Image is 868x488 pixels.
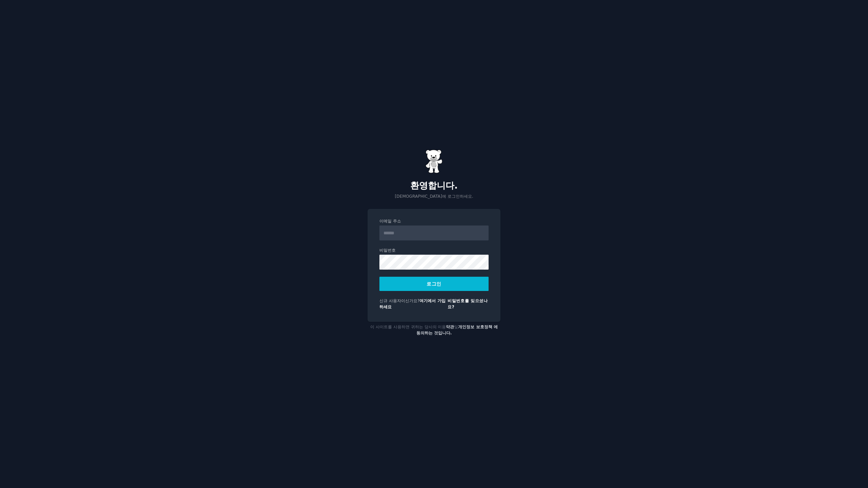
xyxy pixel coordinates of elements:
img: 곰젤리 [426,150,442,173]
a: 여기에서 가입하세요 [379,298,446,309]
a: 비밀번호를 잊으셨나요? [448,298,488,309]
button: 로그인 [379,277,489,291]
font: 및 [454,325,458,329]
a: 개인정보 보호정책 에 동의하는 것입니다. [416,325,498,335]
font: 이 사이트를 사용하면 귀하는 당사의 이용 [370,325,446,329]
font: 신규 사용자이신가요? [379,298,419,303]
font: 이메일 주소 [379,219,401,223]
font: [DEMOGRAPHIC_DATA]에 로그인하세요. [395,194,473,199]
font: 로그인 [427,281,441,287]
font: 환영합니다. [410,180,458,191]
font: 비밀번호 [379,248,396,253]
a: 약관 [446,325,454,329]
